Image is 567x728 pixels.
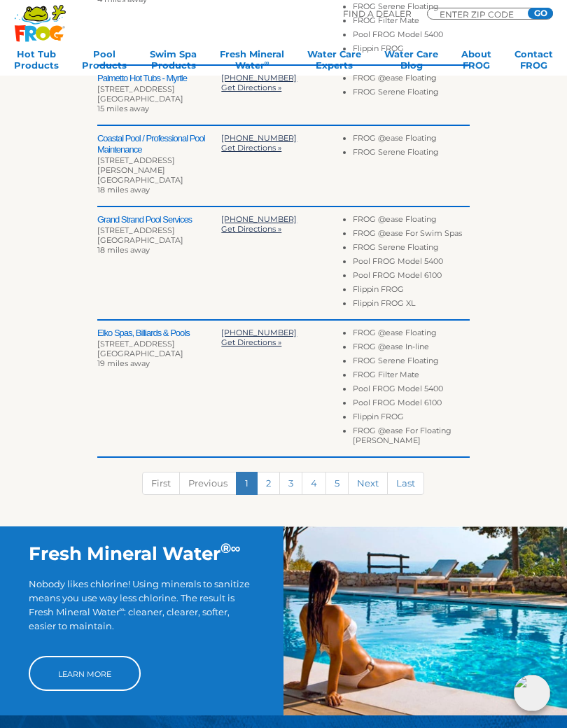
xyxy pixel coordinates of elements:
[120,605,125,613] sup: ∞
[353,214,470,228] li: FROG @ease Floating
[283,526,567,715] img: img-truth-about-salt-fpo
[353,29,470,43] li: Pool FROG Model 5400
[353,1,470,15] li: FROG Serene Floating
[353,412,470,426] li: Flippin FROG
[14,48,59,76] a: Hot TubProducts
[231,540,241,556] sup: ∞
[236,472,258,495] a: 1
[220,540,231,556] sup: ®
[97,235,221,245] div: [GEOGRAPHIC_DATA]
[387,472,424,495] a: Last
[97,245,150,255] span: 18 miles away
[97,339,221,349] div: [STREET_ADDRESS]
[97,185,150,195] span: 18 miles away
[353,370,470,384] li: FROG Filter Mate
[221,143,281,153] a: Get Directions »
[353,228,470,242] li: FROG @ease For Swim Spas
[97,133,221,155] h2: Coastal Pool / Professional Pool Maintenance
[348,472,388,495] a: Next
[257,472,280,495] a: 2
[353,15,470,29] li: FROG Filter Mate
[97,175,221,185] div: [GEOGRAPHIC_DATA]
[353,384,470,398] li: Pool FROG Model 5400
[353,43,470,57] li: Flippin FROG
[353,242,470,256] li: FROG Serene Floating
[514,675,550,711] img: openIcon
[29,656,141,691] a: Learn More
[353,73,470,87] li: FROG @ease Floating
[97,214,221,225] h2: Grand Strand Pool Services
[97,155,221,175] div: [STREET_ADDRESS][PERSON_NAME]
[142,472,180,495] a: First
[221,73,297,83] a: [PHONE_NUMBER]
[461,48,491,76] a: AboutFROG
[353,270,470,284] li: Pool FROG Model 6100
[353,284,470,298] li: Flippin FROG
[325,472,349,495] a: 5
[353,87,470,101] li: FROG Serene Floating
[97,225,221,235] div: [STREET_ADDRESS]
[97,328,221,339] h2: Elko Spas, Billiards & Pools
[97,358,150,368] span: 19 miles away
[353,256,470,270] li: Pool FROG Model 5400
[97,84,221,94] div: [STREET_ADDRESS]
[29,542,255,565] h2: Fresh Mineral Water
[528,8,553,19] input: GO
[279,472,302,495] a: 3
[514,48,553,76] a: ContactFROG
[221,133,297,143] a: [PHONE_NUMBER]
[97,349,221,358] div: [GEOGRAPHIC_DATA]
[97,94,221,104] div: [GEOGRAPHIC_DATA]
[221,83,281,92] a: Get Directions »
[353,147,470,161] li: FROG Serene Floating
[353,398,470,412] li: Pool FROG Model 6100
[221,328,297,337] a: [PHONE_NUMBER]
[353,356,470,370] li: FROG Serene Floating
[353,298,470,312] li: Flippin FROG XL
[221,214,297,224] a: [PHONE_NUMBER]
[179,472,237,495] a: Previous
[353,426,470,449] li: FROG @ease For Floating [PERSON_NAME]
[82,48,127,76] a: PoolProducts
[353,342,470,356] li: FROG @ease In-line
[29,577,255,642] p: Nobody likes chlorine! Using minerals to sanitize means you use way less chlorine. The result is ...
[438,10,522,17] input: Zip Code Form
[97,73,221,84] h2: Palmetto Hot Tubs - Myrtle
[353,328,470,342] li: FROG @ease Floating
[221,337,281,347] a: Get Directions »
[97,104,149,113] span: 15 miles away
[353,133,470,147] li: FROG @ease Floating
[302,472,326,495] a: 4
[221,224,281,234] a: Get Directions »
